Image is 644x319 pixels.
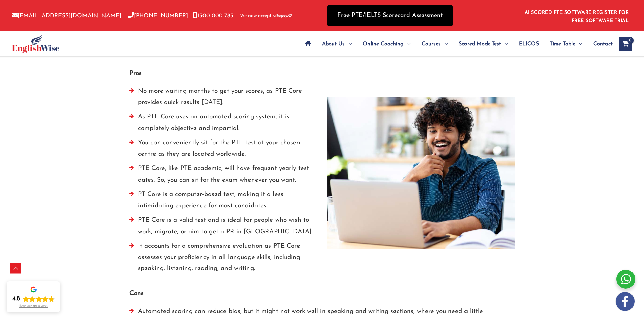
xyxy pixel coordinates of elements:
[129,215,317,241] li: PTE Core is a valid test and is ideal for people who wish to work, migrate, or aim to get a PR in...
[357,32,416,56] a: Online CoachingMenu Toggle
[550,32,575,56] span: Time Table
[128,13,188,19] a: [PHONE_NUMBER]
[129,241,317,278] li: It accounts for a comprehensive evaluation as PTE Core assesses your proficiency in all language ...
[501,32,508,56] span: Menu Toggle
[129,70,142,77] strong: Pros
[514,32,544,56] a: ELICOS
[575,32,582,56] span: Menu Toggle
[322,32,345,56] span: About Us
[129,111,317,137] li: As PTE Core uses an automated scoring system, it is completely objective and impartial.
[300,32,613,56] nav: Site Navigation: Main Menu
[441,32,448,56] span: Menu Toggle
[12,13,121,19] a: [EMAIL_ADDRESS][DOMAIN_NAME]
[519,32,539,56] span: ELICOS
[453,32,514,56] a: Scored Mock TestMenu Toggle
[129,137,317,163] li: You can conveniently sit for the PTE test at your chosen centre as they are located worldwide.
[129,163,317,189] li: PTE Core, like PTE academic, will have frequent yearly test dates. So, you can sit for the exam w...
[19,304,48,308] div: Read our 718 reviews
[12,295,55,303] div: Rating: 4.8 out of 5
[544,32,588,56] a: Time TableMenu Toggle
[619,37,632,51] a: View Shopping Cart, empty
[593,32,613,56] span: Contact
[327,5,453,26] a: Free PTE/IELTS Scorecard Assessment
[363,32,404,56] span: Online Coaching
[616,292,635,311] img: white-facebook.png
[345,32,352,56] span: Menu Toggle
[273,14,292,18] img: Afterpay-Logo
[459,32,501,56] span: Scored Mock Test
[129,86,317,112] li: No more waiting months to get your scores, as PTE Core provides quick results [DATE].
[193,13,233,19] a: 1300 000 783
[129,290,144,297] strong: Cons
[525,10,629,23] a: AI SCORED PTE SOFTWARE REGISTER FOR FREE SOFTWARE TRIAL
[129,189,317,215] li: PT Core is a computer-based test, making it a less intimidating experience for most candidates.
[240,12,271,19] span: We now accept
[416,32,453,56] a: CoursesMenu Toggle
[12,295,20,303] div: 4.8
[327,97,515,249] img: test-img
[404,32,411,56] span: Menu Toggle
[422,32,441,56] span: Courses
[588,32,613,56] a: Contact
[521,5,632,27] aside: Header Widget 1
[316,32,357,56] a: About UsMenu Toggle
[12,35,59,53] img: cropped-ew-logo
